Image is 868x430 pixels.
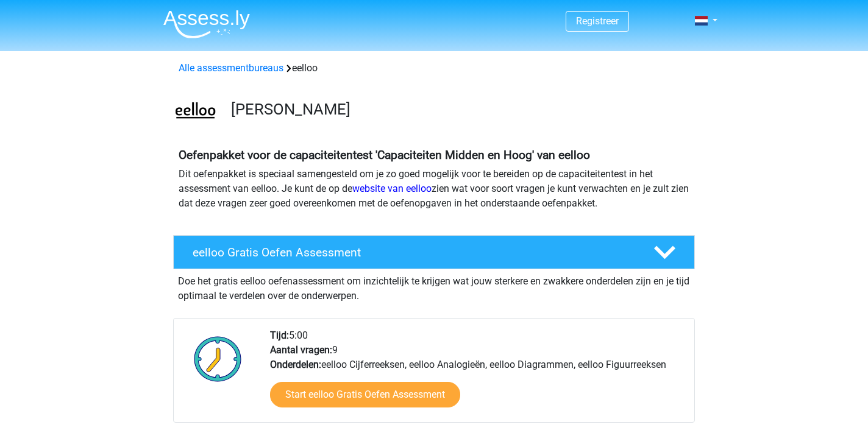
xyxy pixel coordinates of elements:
[174,90,217,133] img: eelloo.png
[163,10,250,38] img: Assessly
[187,328,249,389] img: Klok
[179,62,283,74] a: Alle assessmentbureaus
[576,15,619,27] a: Registreer
[270,344,332,356] b: Aantal vragen:
[174,61,694,76] div: eelloo
[173,269,695,303] div: Doe het gratis eelloo oefenassessment om inzichtelijk te krijgen wat jouw sterkere en zwakkere on...
[231,100,685,119] h3: [PERSON_NAME]
[261,328,694,422] div: 5:00 9 eelloo Cijferreeksen, eelloo Analogieën, eelloo Diagrammen, eelloo Figuurreeksen
[168,235,700,269] a: eelloo Gratis Oefen Assessment
[270,330,289,341] b: Tijd:
[193,245,634,259] h4: eelloo Gratis Oefen Assessment
[270,359,321,370] b: Onderdelen:
[352,183,432,194] a: website van eelloo
[179,167,689,211] p: Dit oefenpakket is speciaal samengesteld om je zo goed mogelijk voor te bereiden op de capaciteit...
[270,382,460,407] a: Start eelloo Gratis Oefen Assessment
[179,148,590,162] b: Oefenpakket voor de capaciteitentest 'Capaciteiten Midden en Hoog' van eelloo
